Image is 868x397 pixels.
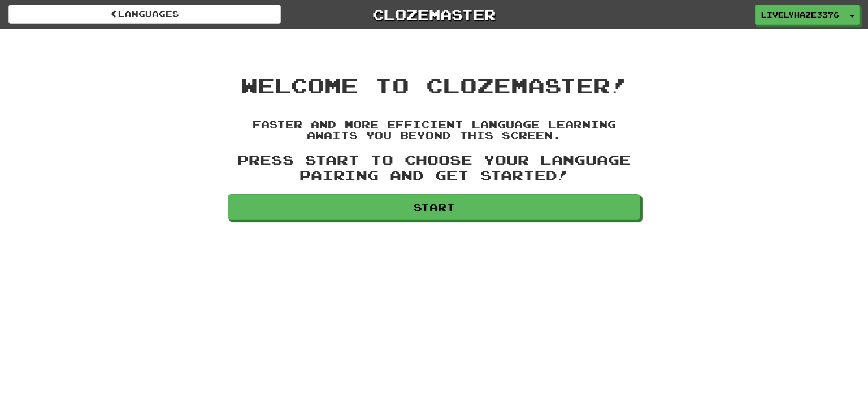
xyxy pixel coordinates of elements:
[761,10,839,20] span: LivelyHaze3376
[228,194,640,220] a: Start
[8,5,281,24] a: Languages
[755,5,845,25] a: LivelyHaze3376
[228,119,640,142] h4: Faster and more efficient language learning awaits you beyond this screen.
[298,5,570,24] a: Clozemaster
[228,74,640,97] h1: Welcome to Clozemaster!
[228,153,640,183] h3: Press Start to choose your language pairing and get started!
